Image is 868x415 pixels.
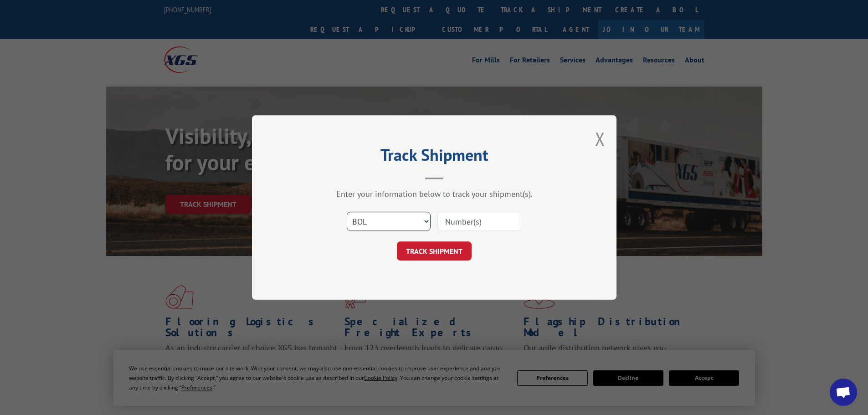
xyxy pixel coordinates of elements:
input: Number(s) [437,212,521,231]
h2: Track Shipment [298,149,571,166]
div: Open chat [830,379,857,406]
div: Enter your information below to track your shipment(s). [298,189,571,199]
button: Close modal [595,127,605,151]
button: TRACK SHIPMENT [397,241,472,261]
